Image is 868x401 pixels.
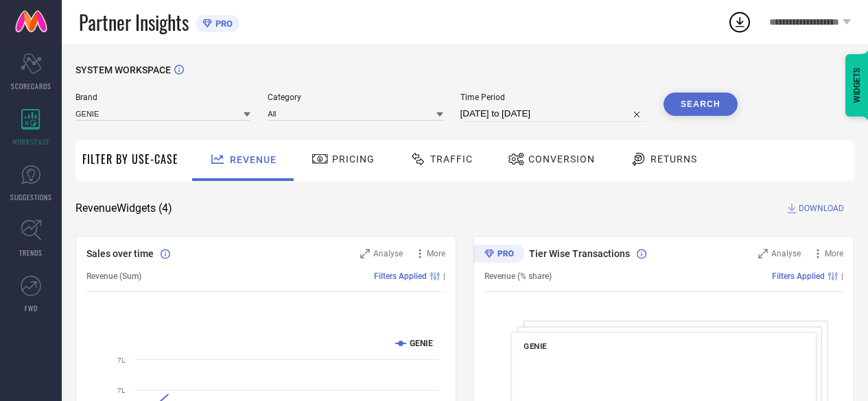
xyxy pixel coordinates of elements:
text: 7L [117,356,126,364]
span: WORKSPACE [12,136,50,147]
span: Revenue (Sum) [86,271,141,281]
span: Revenue (% share) [484,271,552,281]
span: Conversion [528,154,595,165]
span: Time Period [460,93,646,102]
span: SCORECARDS [11,81,51,91]
span: Revenue [230,154,277,165]
button: Search [664,93,738,116]
span: GENIE [524,341,547,351]
span: DOWNLOAD [799,202,844,215]
span: Returns [650,154,697,165]
span: PRO [212,19,233,29]
svg: Zoom [758,249,768,258]
span: SUGGESTIONS [10,192,52,202]
span: Traffic [430,154,473,165]
span: Brand [75,93,250,102]
span: Tier Wise Transactions [529,248,630,259]
span: Pricing [332,154,375,165]
span: Partner Insights [79,8,189,36]
span: More [825,249,843,258]
span: Sales over time [86,248,154,259]
svg: Zoom [360,249,370,258]
input: Select time period [460,106,646,122]
span: Filters Applied [374,271,427,281]
span: Filters Applied [772,271,825,281]
span: Revenue Widgets ( 4 ) [75,202,172,215]
span: More [427,249,445,258]
span: | [443,271,445,281]
div: Open download list [727,10,752,34]
span: | [841,271,843,281]
text: GENIE [410,339,433,348]
span: Category [268,93,443,102]
span: FWD [25,303,38,313]
span: Analyse [373,249,403,258]
span: Analyse [771,249,801,258]
span: Filter By Use-Case [82,151,178,167]
div: Premium [473,245,524,265]
span: TRENDS [19,247,43,258]
text: 7L [117,387,126,394]
span: SYSTEM WORKSPACE [75,64,171,75]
